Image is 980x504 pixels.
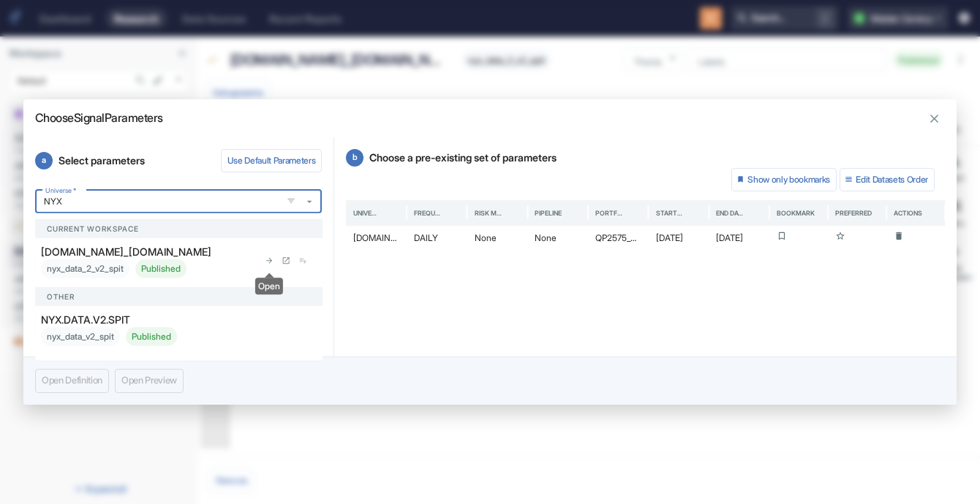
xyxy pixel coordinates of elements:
button: Sort [382,204,399,221]
div: 2021-01-04 [649,226,709,248]
div: End Date [716,209,743,217]
span: b [346,149,363,167]
div: Current workspace [35,219,323,238]
span: a [35,152,53,169]
div: DAILY [407,226,467,248]
div: Open [255,278,283,294]
p: Choose a pre-existing set of parameters [346,149,945,167]
div: None [527,226,588,248]
div: Universe [353,209,380,217]
div: [DOMAIN_NAME]_[DOMAIN_NAME] [346,226,407,248]
button: Open in new tab [278,252,295,269]
div: Frequency [414,209,441,217]
div: Other [35,287,323,306]
div: Portfolio Pipeline [595,209,622,217]
button: Sort [623,204,641,221]
button: Open [261,252,278,269]
div: Bookmark [777,209,815,217]
button: Sort [745,204,762,221]
button: Use Default Parameters [221,149,323,172]
div: QP2575_WTD [588,226,649,248]
div: Risk Model [475,209,502,217]
div: Actions [894,209,922,217]
p: [DOMAIN_NAME]_[DOMAIN_NAME] [41,244,211,259]
div: Pipeline [535,209,562,217]
div: Preferred [835,209,872,217]
div: 2025-09-15 [709,226,769,248]
button: Sort [684,204,701,221]
label: Universe [45,186,77,195]
div: Start Date [656,209,683,217]
h2: Choose Signal Parameters [23,99,957,125]
p: NYX.DATA.V2.SPIT [41,312,130,327]
button: Sort [502,204,520,221]
button: Sort [562,204,580,221]
button: Sort [442,204,459,221]
button: Edit Datasets Order [840,168,935,191]
div: None [467,226,528,248]
p: Select parameters [35,149,221,172]
button: open filters [283,193,300,210]
button: Show only bookmarks [731,168,837,191]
